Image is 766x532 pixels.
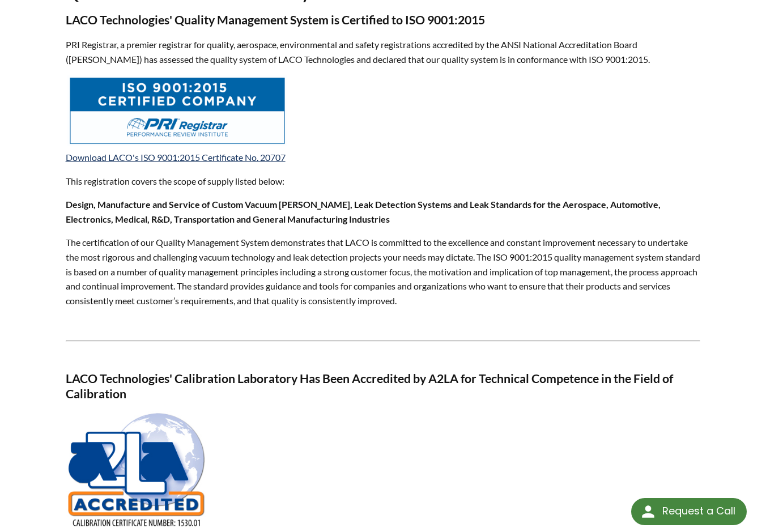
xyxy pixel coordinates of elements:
h3: LACO Technologies' Calibration Laboratory Has Been Accredited by A2LA for Technical Competence in... [66,371,701,402]
h3: LACO Technologies' Quality Management System is Certified to ISO 9001:2015 [66,12,701,28]
img: A2LA-ISO 17025 - LACO Technologies [66,411,207,530]
p: This registration covers the scope of supply listed below: [66,174,701,189]
div: Request a Call [631,498,747,525]
img: PRI_Programs_Registrar_Certified_ISO9001_4c.jpg [67,75,287,146]
a: Download LACO's ISO 9001:2015 Certificate No. 20707 [66,152,286,163]
div: Request a Call [662,498,735,524]
img: round button [639,503,657,521]
p: The certification of our Quality Management System demonstrates that LACO is committed to the exc... [66,235,701,308]
p: PRI Registrar, a premier registrar for quality, aerospace, environmental and safety registrations... [66,37,701,66]
strong: Design, Manufacture and Service of Custom Vacuum [PERSON_NAME], Leak Detection Systems and Leak S... [66,199,661,224]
